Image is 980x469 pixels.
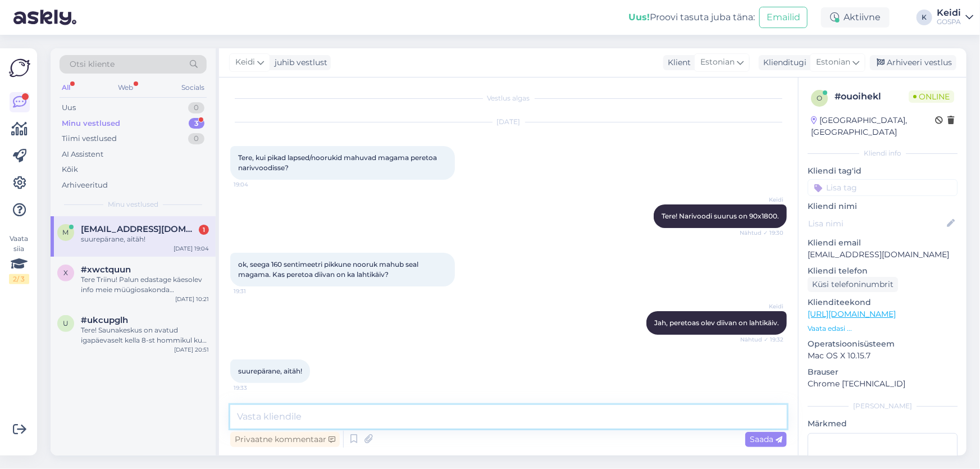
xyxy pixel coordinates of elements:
div: [DATE] 20:51 [174,345,209,354]
div: Tere! Saunakeskus on avatud igapäevaselt kella 8-st hommikul kuni 21.00-ni. [81,325,209,345]
div: Klienditugi [759,57,806,69]
span: mari.madar@hotmail.com [81,224,198,234]
p: Chrome [TECHNICAL_ID] [808,378,958,390]
div: Proovi tasuta juba täna: [628,11,755,24]
div: Privaatne kommentaar [230,432,340,447]
div: Kõik [62,164,78,175]
div: Tiimi vestlused [62,133,117,144]
b: Uus! [628,12,650,22]
div: Vaata siia [9,234,29,284]
span: #xwctquun [81,265,131,275]
span: Online [909,90,954,103]
a: [URL][DOMAIN_NAME] [808,309,896,319]
span: Otsi kliente [70,58,115,70]
div: # ouoihekl [835,90,909,103]
span: u [63,319,69,327]
div: Arhiveeritud [62,180,108,191]
span: Estonian [700,56,735,69]
div: Keidi [937,8,961,17]
a: KeidiGOSPA [937,8,973,26]
div: K [917,10,932,25]
span: Minu vestlused [108,199,158,210]
span: Tere, kui pikad lapsed/noorukid mahuvad magama peretoa narivvoodisse? [238,153,439,172]
div: 0 [188,133,204,144]
p: [EMAIL_ADDRESS][DOMAIN_NAME] [808,249,958,261]
span: Keidi [235,56,255,69]
p: Kliendi telefon [808,265,958,277]
div: Web [116,80,136,95]
div: [GEOGRAPHIC_DATA], [GEOGRAPHIC_DATA] [811,115,935,138]
div: All [60,80,72,95]
div: Socials [179,80,207,95]
span: Saada [750,434,782,444]
p: Brauser [808,366,958,378]
p: Kliendi tag'id [808,165,958,177]
span: suurepärane, aitäh! [238,367,302,375]
div: Aktiivne [821,7,890,28]
div: 0 [188,102,204,113]
img: Askly Logo [9,57,30,79]
span: ok, seega 160 sentimeetri pikkune nooruk mahub seal magama. Kas peretoa diivan on ka lahtikäiv? [238,260,420,279]
div: Küsi telefoninumbrit [808,277,898,292]
p: Kliendi nimi [808,201,958,212]
span: Nähtud ✓ 19:30 [740,229,783,237]
span: x [63,268,68,277]
div: Arhiveeri vestlus [870,55,956,70]
span: 19:31 [234,287,276,295]
p: Vaata edasi ... [808,324,958,334]
div: Vestlus algas [230,93,787,103]
div: Kliendi info [808,148,958,158]
div: 1 [199,225,209,235]
div: Uus [62,102,76,113]
p: Mac OS X 10.15.7 [808,350,958,362]
span: Nähtud ✓ 19:32 [740,335,783,344]
span: #ukcupglh [81,315,128,325]
div: Klient [663,57,691,69]
span: Jah, peretoas olev diivan on lahtikäiv. [654,318,779,327]
span: Estonian [816,56,850,69]
div: GOSPA [937,17,961,26]
div: juhib vestlust [270,57,327,69]
span: Keidi [741,195,783,204]
div: [DATE] 10:21 [175,295,209,303]
p: Märkmed [808,418,958,430]
div: [PERSON_NAME] [808,401,958,411]
span: m [63,228,69,236]
span: Keidi [741,302,783,311]
span: 19:04 [234,180,276,189]
p: Operatsioonisüsteem [808,338,958,350]
input: Lisa nimi [808,217,945,230]
button: Emailid [759,7,808,28]
span: 19:33 [234,384,276,392]
p: Klienditeekond [808,297,958,308]
div: [DATE] 19:04 [174,244,209,253]
p: Kliendi email [808,237,958,249]
span: o [817,94,822,102]
input: Lisa tag [808,179,958,196]
div: 3 [189,118,204,129]
span: Tere! Narivoodi suurus on 90x1800. [662,212,779,220]
div: Minu vestlused [62,118,120,129]
div: suurepärane, aitäh! [81,234,209,244]
div: Tere Triinu! Palun edastage käesolev info meie müügiosakonda [EMAIL_ADDRESS][DOMAIN_NAME] [81,275,209,295]
div: AI Assistent [62,149,103,160]
div: [DATE] [230,117,787,127]
div: 2 / 3 [9,274,29,284]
